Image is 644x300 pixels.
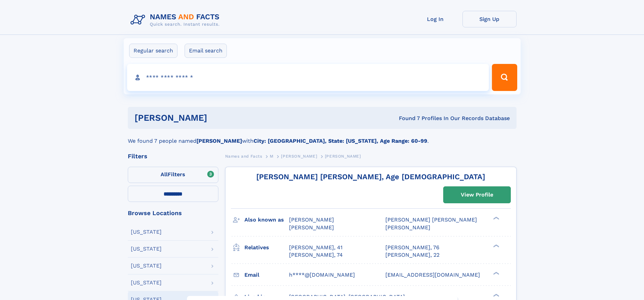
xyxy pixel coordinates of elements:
[131,280,162,285] div: [US_STATE]
[492,64,517,91] button: Search Button
[129,44,177,58] label: Regular search
[408,11,462,27] a: Log In
[270,154,273,159] span: M
[135,114,303,122] h1: [PERSON_NAME]
[256,172,485,181] a: [PERSON_NAME] [PERSON_NAME], Age [DEMOGRAPHIC_DATA]
[244,269,289,281] h3: Email
[289,294,405,300] span: [GEOGRAPHIC_DATA], [GEOGRAPHIC_DATA]
[244,242,289,253] h3: Relatives
[289,224,334,231] span: [PERSON_NAME]
[128,210,218,216] div: Browse Locations
[131,229,162,235] div: [US_STATE]
[127,64,489,91] input: search input
[161,171,168,178] span: All
[128,129,517,145] div: We found 7 people named with .
[128,153,218,159] div: Filters
[385,224,430,231] span: [PERSON_NAME]
[385,272,480,278] span: [EMAIL_ADDRESS][DOMAIN_NAME]
[244,214,289,226] h3: Also known as
[492,244,500,248] div: ❯
[281,152,317,160] a: [PERSON_NAME]
[492,271,500,275] div: ❯
[492,216,500,221] div: ❯
[196,138,242,144] b: [PERSON_NAME]
[385,244,439,251] a: [PERSON_NAME], 76
[131,263,162,269] div: [US_STATE]
[461,187,493,203] div: View Profile
[185,44,227,58] label: Email search
[289,251,343,259] a: [PERSON_NAME], 74
[492,293,500,297] div: ❯
[325,154,361,159] span: [PERSON_NAME]
[254,138,427,144] b: City: [GEOGRAPHIC_DATA], State: [US_STATE], Age Range: 60-99
[303,115,510,122] div: Found 7 Profiles In Our Records Database
[270,152,273,160] a: M
[462,11,517,27] a: Sign Up
[131,246,162,252] div: [US_STATE]
[385,251,439,259] a: [PERSON_NAME], 22
[385,216,477,223] span: [PERSON_NAME] [PERSON_NAME]
[281,154,317,159] span: [PERSON_NAME]
[225,152,262,160] a: Names and Facts
[289,216,334,223] span: [PERSON_NAME]
[444,187,510,203] a: View Profile
[289,244,342,251] a: [PERSON_NAME], 41
[128,167,218,183] label: Filters
[128,11,225,29] img: Logo Names and Facts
